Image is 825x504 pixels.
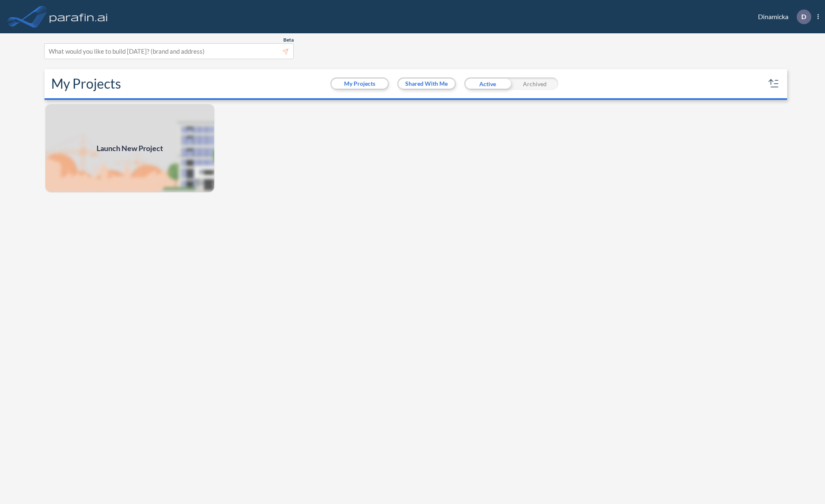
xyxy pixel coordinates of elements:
[45,103,215,193] a: Launch New Project
[511,77,558,90] div: Archived
[332,79,388,89] button: My Projects
[97,143,163,154] span: Launch New Project
[45,103,215,193] img: add
[283,37,294,43] span: Beta
[48,8,109,25] img: logo
[51,76,121,92] h2: My Projects
[746,10,819,24] div: Dinamicka
[767,77,780,90] button: sort
[801,13,806,20] p: D
[399,79,455,89] button: Shared With Me
[464,77,511,90] div: Active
